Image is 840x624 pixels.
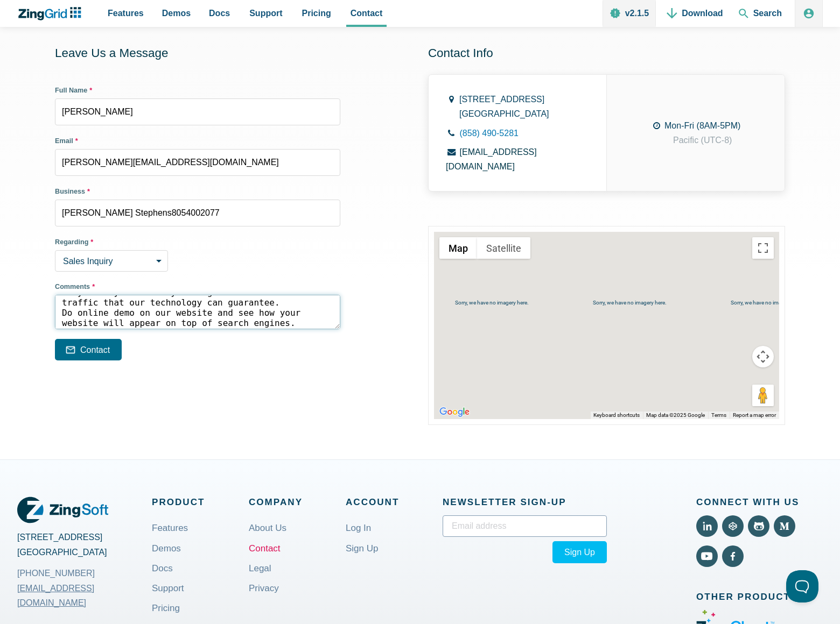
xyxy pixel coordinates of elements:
a: View Code Pen (External) [722,515,744,537]
span: Support [249,6,282,20]
a: Support [152,576,184,601]
input: email@address.com [55,149,340,176]
a: Terms (opens in new tab) [711,412,726,418]
button: Drag Pegman onto the map to open Street View [752,385,774,406]
a: [PHONE_NUMBER] [17,566,95,580]
input: Email address [443,515,607,537]
button: Show satellite imagery [477,237,530,259]
a: ZingGrid Logo [17,494,108,526]
span: Other Products [696,589,823,605]
a: Report a map error [733,412,776,418]
label: Business [55,187,340,197]
a: Docs [152,556,173,581]
a: View LinkedIn (External) [696,515,718,537]
select: Choose a topic [55,250,168,272]
span: Docs [209,6,230,20]
span: Demos [162,6,191,20]
label: Comments [55,282,340,292]
a: Sign Up [346,536,378,561]
span: Company [249,494,346,510]
a: View Github (External) [748,515,769,537]
address: [STREET_ADDRESS] [GEOGRAPHIC_DATA] [459,92,549,121]
a: View YouTube (External) [696,545,718,567]
button: Contact [55,339,122,360]
span: Newsletter Sign‑up [443,494,607,510]
button: Keyboard shortcuts [593,412,640,419]
a: About Us [249,515,286,541]
label: Full Name [55,86,340,96]
span: Connect With Us [696,494,823,510]
a: Privacy [249,576,279,601]
span: Account [346,494,443,510]
button: Show street map [439,237,477,259]
iframe: Help Scout Beacon - Open [786,570,818,602]
button: Toggle fullscreen view [752,237,774,259]
label: Email [55,136,340,146]
button: Sign Up [552,541,607,563]
label: Regarding [55,237,340,247]
h2: Leave Us a Message [55,45,412,61]
img: Google [437,405,472,419]
a: (858) 490-5281 [460,129,519,138]
a: ZingChart Logo. Click to return to the homepage [17,7,87,20]
span: Mon-Fri (8AM-5PM) [664,121,740,130]
a: Log In [346,515,371,541]
a: [EMAIL_ADDRESS][DOMAIN_NAME] [446,147,537,171]
input: Your Business Name [55,200,340,226]
a: Contact [249,536,281,561]
a: Features [152,515,188,541]
button: Map camera controls [752,346,774,367]
span: Map data ©2025 Google [646,412,705,418]
span: Features [108,6,144,20]
span: Pacific (UTC-8) [673,136,732,145]
a: Legal [249,556,271,581]
address: [STREET_ADDRESS] [GEOGRAPHIC_DATA] [17,530,152,580]
span: Contact [351,6,383,20]
a: View Medium (External) [774,515,795,537]
span: Product [152,494,249,510]
h2: Contact Info [428,45,823,61]
a: Open this area in Google Maps (opens a new window) [437,405,472,419]
a: Pricing [152,595,180,621]
a: Demos [152,536,181,561]
a: View Facebook (External) [722,545,744,567]
a: [EMAIL_ADDRESS][DOMAIN_NAME] [17,581,152,610]
span: Pricing [302,6,331,20]
input: Your Name [55,98,340,125]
